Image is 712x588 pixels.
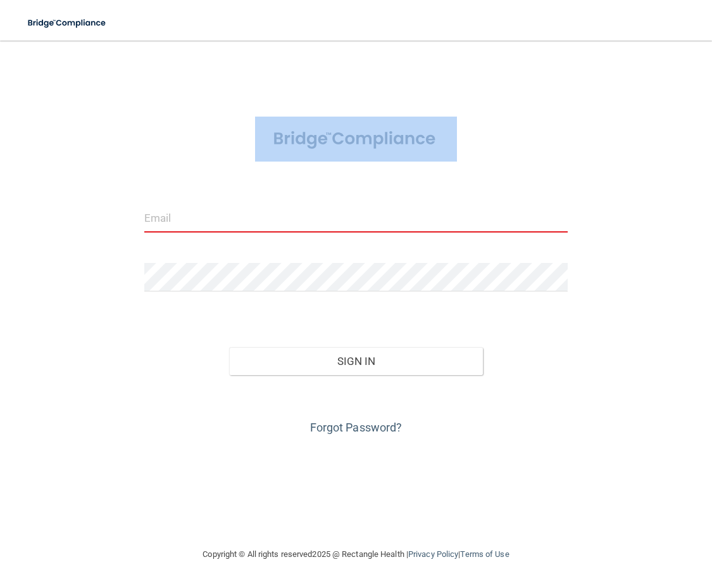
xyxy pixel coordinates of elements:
[19,10,116,36] img: bridge_compliance_login_screen.278c3ca4.svg
[229,347,483,375] button: Sign In
[125,534,587,575] div: Copyright © All rights reserved 2025 @ Rectangle Health | |
[144,204,568,233] input: Email
[493,498,697,549] iframe: Drift Widget Chat Controller
[310,421,403,434] a: Forgot Password?
[255,117,457,162] img: bridge_compliance_login_screen.278c3ca4.svg
[460,549,509,559] a: Terms of Use
[408,549,458,559] a: Privacy Policy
